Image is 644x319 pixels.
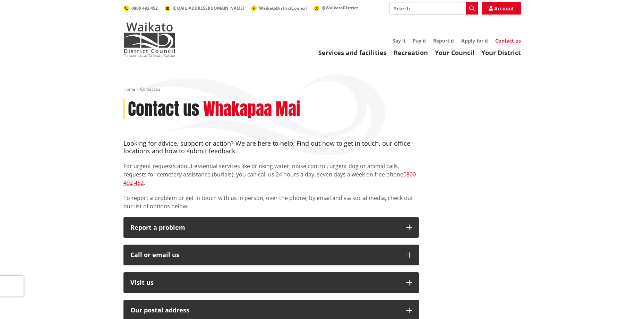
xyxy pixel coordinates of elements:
a: Apply for it [461,37,488,44]
button: Visit us [123,272,419,293]
a: @WaikatoDistrict [314,5,358,11]
span: [EMAIL_ADDRESS][DOMAIN_NAME] [173,5,244,11]
a: Services and facilities [318,48,387,57]
span: WaikatoDistrictCouncil [259,5,307,11]
h2: Whakapaa Mai [203,99,300,119]
a: Recreation [394,48,428,57]
a: WaikatoDistrictCouncil [251,5,307,11]
p: For urgent requests about essential services like drinking water, noise control, urgent dog or an... [123,162,419,187]
h2: Our postal address [130,307,400,314]
span: 0800 492 452 [131,5,158,11]
span: Contact us [140,86,161,92]
a: Home [123,86,135,92]
button: Report a problem [123,217,419,238]
p: Visit us [130,279,400,286]
a: 0800 492 452 [123,171,416,186]
h4: Looking for advice, support or action? We are here to help. Find out how to get in touch, our off... [123,140,419,155]
a: Account [482,2,521,15]
nav: breadcrumb [123,86,521,92]
a: Your Council [435,48,474,57]
button: Call or email us [123,245,419,265]
a: Your District [481,48,521,57]
input: Search input [389,2,478,15]
a: Report it [433,37,454,44]
h1: Contact us [128,99,199,119]
a: Say it [393,37,406,44]
a: [EMAIL_ADDRESS][DOMAIN_NAME] [165,5,244,11]
div: Call or email us [130,252,400,258]
span: @WaikatoDistrict [322,5,358,11]
p: To report a problem or get in touch with us in person, over the phone, by email and via social me... [123,194,419,210]
p: Report a problem [130,224,400,231]
img: Waikato District Council - Te Kaunihera aa Takiwaa o Waikato [123,22,175,57]
a: Pay it [413,37,426,44]
a: Contact us [495,37,521,45]
a: 0800 492 452 [123,5,158,11]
